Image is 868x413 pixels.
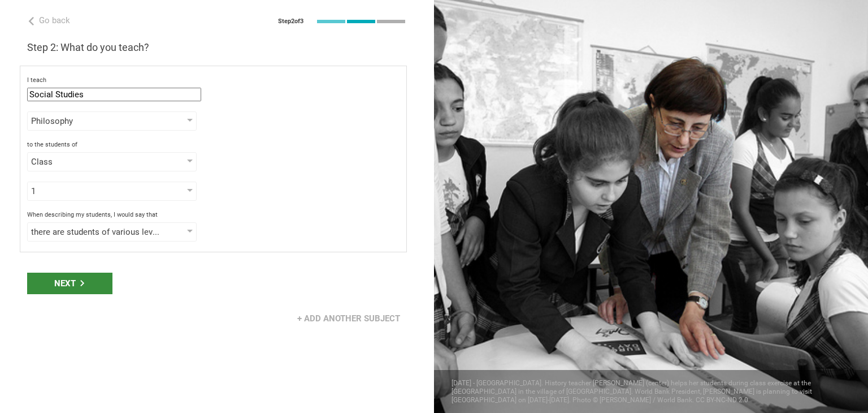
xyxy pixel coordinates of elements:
[39,15,70,25] span: Go back
[27,211,400,219] div: When describing my students, I would say that
[31,156,160,167] div: Class
[31,226,160,238] div: there are students of various level of skill
[31,186,160,197] div: 1
[27,141,400,149] div: to the students of
[27,76,400,84] div: I teach
[27,88,201,101] input: subject or discipline
[434,370,868,413] div: [DATE] - [GEOGRAPHIC_DATA]. History teacher [PERSON_NAME] (center) helps her students during clas...
[31,115,160,127] div: Philosophy
[290,308,407,329] div: + Add another subject
[27,41,407,54] h3: Step 2: What do you teach?
[278,18,303,25] div: Step 2 of 3
[27,273,112,294] div: Next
